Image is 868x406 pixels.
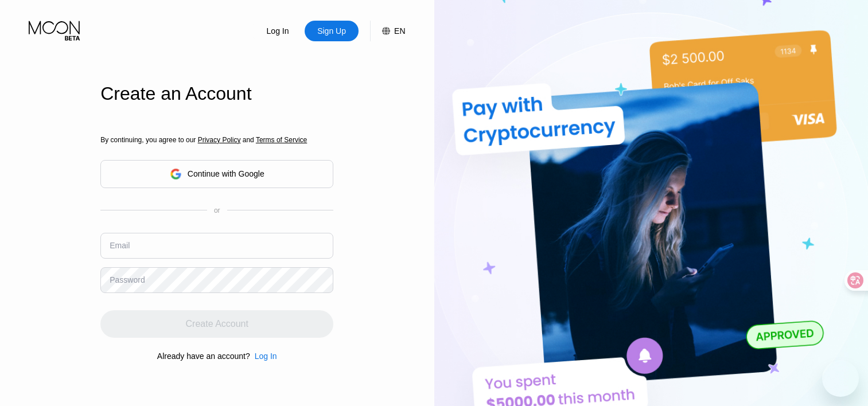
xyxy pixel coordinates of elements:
[266,25,290,37] div: Log In
[110,241,130,250] div: Email
[305,21,359,41] div: Sign Up
[157,352,250,361] div: Already have an account?
[100,83,333,104] div: Create an Account
[251,21,305,41] div: Log In
[188,169,264,178] div: Continue with Google
[256,136,307,144] span: Terms of Service
[250,352,277,361] div: Log In
[255,352,277,361] div: Log In
[240,136,256,144] span: and
[214,206,220,214] div: or
[100,136,333,144] div: By continuing, you agree to our
[316,25,347,37] div: Sign Up
[198,136,241,144] span: Privacy Policy
[110,275,145,284] div: Password
[370,21,405,41] div: EN
[100,160,333,188] div: Continue with Google
[394,26,405,36] div: EN
[822,360,859,397] iframe: زر إطلاق نافذة المراسلة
